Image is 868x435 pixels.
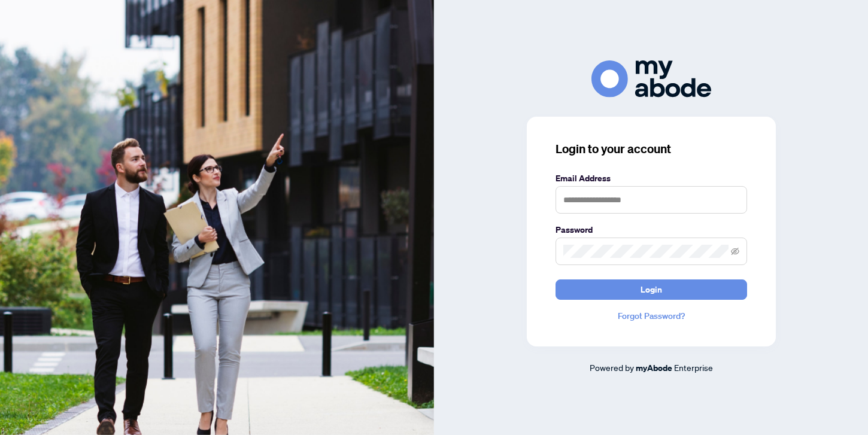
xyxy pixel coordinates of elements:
a: Forgot Password? [556,309,747,323]
a: myAbode [636,361,672,375]
span: Enterprise [674,362,713,373]
span: Powered by [590,362,634,373]
label: Email Address [556,172,747,185]
span: eye-invisible [731,247,739,255]
img: ma-logo [591,60,711,97]
label: Password [556,223,747,236]
h3: Login to your account [556,141,747,157]
button: Login [556,279,747,300]
span: Login [641,280,662,299]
